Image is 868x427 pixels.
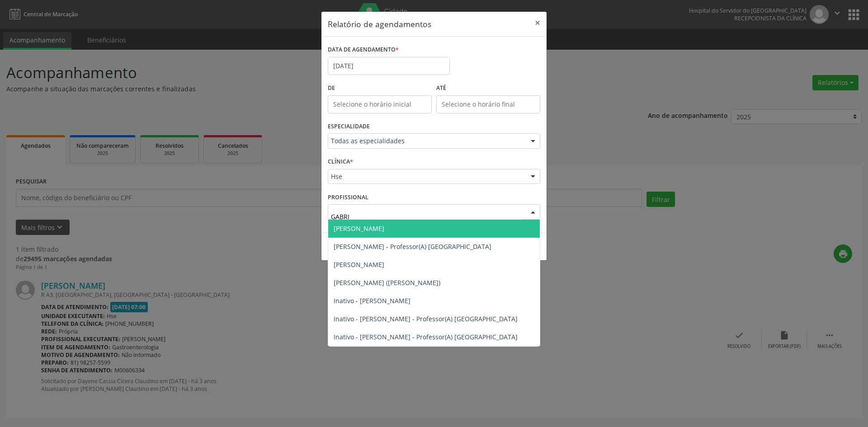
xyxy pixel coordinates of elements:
label: CLÍNICA [328,155,353,169]
span: [PERSON_NAME] - Professor(A) [GEOGRAPHIC_DATA] [334,242,491,251]
label: ESPECIALIDADE [328,120,370,134]
span: [PERSON_NAME] [334,260,384,269]
span: Hse [331,172,522,181]
input: Selecione uma data ou intervalo [328,57,450,75]
input: Selecione um profissional [331,207,522,225]
label: PROFISSIONAL [328,190,368,204]
label: ATÉ [436,81,540,95]
label: DATA DE AGENDAMENTO [328,43,399,57]
label: De [328,81,432,95]
span: Todas as especialidades [331,136,522,145]
input: Selecione o horário final [436,95,540,113]
button: Close [528,12,547,34]
span: [PERSON_NAME] ([PERSON_NAME]) [334,278,440,287]
span: [PERSON_NAME] [334,224,384,233]
h5: Relatório de agendamentos [328,18,431,30]
span: Inativo - [PERSON_NAME] - Professor(A) [GEOGRAPHIC_DATA] [334,333,518,341]
span: Inativo - [PERSON_NAME] [334,296,410,305]
span: Inativo - [PERSON_NAME] - Professor(A) [GEOGRAPHIC_DATA] [334,314,518,323]
input: Selecione o horário inicial [328,95,432,113]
